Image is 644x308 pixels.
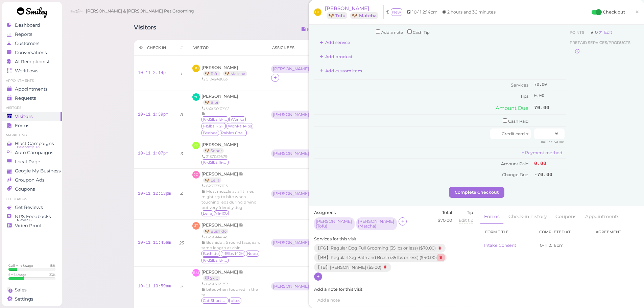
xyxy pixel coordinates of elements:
a: 🐱 Skip [203,276,220,281]
th: Agreement [591,224,639,240]
span: Beebee [201,130,219,136]
a: Sales [2,285,62,294]
span: Note [239,222,243,228]
span: Settings [15,296,33,302]
span: Requests [15,95,36,101]
a: 10-11 12:13pm [138,191,171,196]
span: Sales [15,287,27,293]
span: Amount Paid [501,161,528,166]
div: [PERSON_NAME] • 1h ago [11,200,64,204]
span: Blast Campaigns [15,141,54,146]
span: Local Page [15,159,40,165]
span: Groupon Ads [15,177,45,183]
div: 【TB】[PERSON_NAME] ( $5.00 ) [314,263,391,271]
div: [PERSON_NAME] (Sober) [271,149,313,158]
div: this[URL][DOMAIN_NAME]right? [5,111,91,125]
div: [PERSON_NAME] ( Skip ) [273,284,310,289]
div: Dollar value [538,139,565,145]
a: Customers [2,39,62,48]
td: Cash Paid [314,114,532,127]
button: Gif picker [32,221,38,227]
label: Total [438,210,452,216]
div: Call Min. Usage [8,263,33,268]
span: 0.00 [534,161,546,167]
li: 10-11 2:14pm [405,9,439,16]
div: Jeff says… [5,111,130,126]
label: Assignees [314,210,336,216]
span: Prepaid services/products [570,39,630,46]
a: Edit [599,30,612,35]
td: 10-11 2:16pm [534,240,590,251]
th: Visitor [188,40,267,56]
div: do you have the url for it? we'll take a look [5,88,111,110]
span: Visitors [15,114,33,119]
div: # [180,45,183,50]
h1: Operator [33,3,57,8]
div: do you have the url for it? we'll take a look [11,92,105,105]
span: NPS Feedbacks [15,214,51,219]
div: 6263277013 [201,183,263,189]
span: [PERSON_NAME] [201,222,239,228]
div: [PERSON_NAME] ( Tofu ) [273,67,310,71]
a: 🐶 Bushido [203,229,228,234]
label: Tip [459,210,473,216]
a: [PERSON_NAME] 🐶 Bushido [201,222,243,234]
div: [PERSON_NAME] (Bushido) [271,239,313,247]
span: bites when touched in the tail [201,287,258,297]
div: [PERSON_NAME] (Leiia) [271,190,313,198]
a: 10-11 10:59am [138,284,171,289]
b: [PERSON_NAME] [29,75,67,79]
button: go back [4,3,17,16]
a: 🐶 Matcha [223,71,247,76]
span: [PERSON_NAME] [201,142,238,147]
a: Blast Campaigns Balance: $9.65 [2,139,62,148]
button: Add product [314,51,358,62]
a: 🐶 Tofu [203,71,220,76]
span: 16-35lbs 13-15H [201,257,229,263]
div: [PERSON_NAME] ( Bushido ) [273,240,310,245]
div: 6267270777 [201,105,263,111]
a: Intake Consent [484,243,516,248]
a: [URL][DOMAIN_NAME] [20,115,72,120]
span: YB [192,142,200,149]
button: Start recording [43,221,48,227]
span: [PERSON_NAME] [201,65,238,70]
a: Requests [2,94,62,103]
a: Visitors [2,112,62,121]
a: Forms [2,121,62,130]
a: Local Page [2,157,62,166]
span: Cat Short Hair [201,298,229,304]
span: Appointments [15,86,48,92]
span: Rabies Checked [220,130,247,136]
button: Home [106,3,119,16]
span: 16-35lbs 13-15H [201,116,229,122]
span: Auto Campaigns [15,150,53,156]
span: [PERSON_NAME] & [PERSON_NAME] Pet Grooming [86,2,194,21]
span: Edit tip [459,218,473,223]
span: Wonka 14lbs [226,123,253,129]
button: Add custom item [314,66,368,76]
th: Form title [480,224,534,240]
a: Forms [480,210,504,224]
div: Yulong says… [5,26,130,73]
a: 10-11 11:45am [138,240,171,245]
span: Change Due [502,172,528,177]
div: 2137052679 [201,154,238,159]
th: Assignees [267,40,361,56]
p: The team can also help [33,8,84,15]
a: Coupons [2,185,62,194]
li: 2 hours and 36 minutes [440,9,497,16]
span: Balance: $9.65 [17,144,40,150]
div: SMS Usage [8,273,26,277]
i: 25 [179,240,184,245]
div: Jeff says… [5,88,130,110]
div: 6266765353 [201,281,263,287]
div: 33 % [49,273,55,277]
a: 🐶 Sober [203,148,224,153]
span: NPS® 96 [17,217,31,223]
a: NPS Feedbacks NPS® 96 [2,212,62,221]
span: Google My Business [15,168,61,174]
td: 0.00 [532,91,566,102]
